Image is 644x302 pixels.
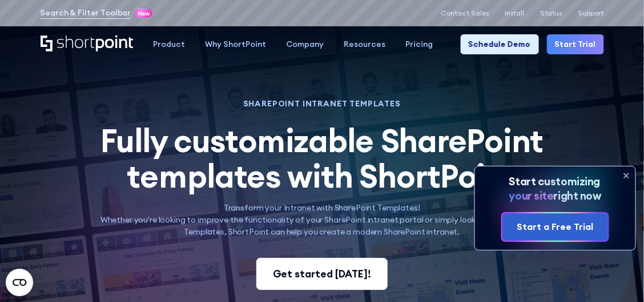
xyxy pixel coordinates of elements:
div: Why ShortPoint [205,38,266,50]
div: Product [153,38,185,50]
a: Company [276,34,334,54]
p: Transform your Intranet with SharePoint Templates! Whether you're looking to improve the function... [88,202,556,238]
a: Product [143,34,195,54]
iframe: Chat Widget [587,247,644,302]
button: Open CMP widget [6,269,33,296]
a: Pricing [396,34,443,54]
a: Resources [334,34,396,54]
h1: SHAREPOINT INTRANET TEMPLATES [88,100,556,107]
a: Schedule Demo [461,34,539,54]
span: Fully customizable SharePoint templates with ShortPoint [100,120,544,196]
a: Status [541,9,562,17]
div: Resources [344,38,385,50]
a: Home [41,35,134,53]
a: Search & Filter Toolbar [41,7,131,19]
a: Why ShortPoint [195,34,276,54]
a: Get started [DATE]! [256,258,388,290]
a: Contact Sales [441,9,489,17]
a: Start a Free Trial [502,213,607,241]
div: Start a Free Trial [517,220,593,234]
a: Start Trial [547,34,604,54]
div: Get started [DATE]! [273,267,371,281]
div: Company [286,38,324,50]
a: Install [505,9,525,17]
a: Support [578,9,604,17]
div: Pricing [405,38,433,50]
